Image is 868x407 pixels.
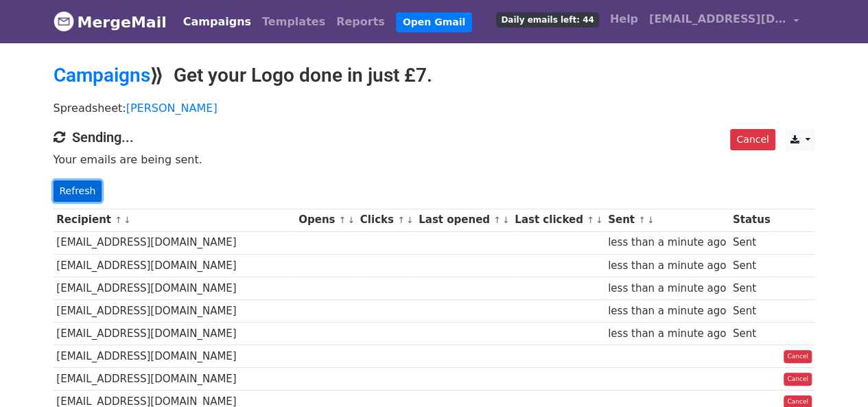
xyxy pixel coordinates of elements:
a: Campaigns [178,8,257,36]
td: [EMAIL_ADDRESS][DOMAIN_NAME] [54,345,296,368]
a: Refresh [54,181,102,202]
a: Reports [331,8,390,36]
td: Sent [729,231,773,254]
a: ↓ [124,215,131,225]
h4: Sending... [54,129,815,146]
span: [EMAIL_ADDRESS][DOMAIN_NAME] [649,11,786,27]
a: ↓ [596,215,603,225]
th: Status [729,209,773,231]
div: less than a minute ago [608,326,726,342]
th: Sent [605,209,729,231]
a: ↑ [493,215,501,225]
td: [EMAIL_ADDRESS][DOMAIN_NAME] [54,277,296,299]
a: ↑ [587,215,594,225]
td: [EMAIL_ADDRESS][DOMAIN_NAME] [54,254,296,277]
div: less than a minute ago [608,258,726,274]
a: Cancel [730,129,775,150]
th: Opens [295,209,357,231]
td: Sent [729,323,773,345]
a: Templates [257,8,331,36]
h2: ⟫ Get your Logo done in just £7. [54,64,815,87]
th: Clicks [357,209,415,231]
iframe: Chat Widget [799,341,868,407]
div: less than a minute ago [608,303,726,319]
td: [EMAIL_ADDRESS][DOMAIN_NAME] [54,299,296,322]
td: [EMAIL_ADDRESS][DOMAIN_NAME] [54,231,296,254]
a: ↓ [406,215,414,225]
p: Spreadsheet: [54,101,815,115]
a: ↑ [115,215,122,225]
a: ↑ [397,215,405,225]
a: [PERSON_NAME] [126,102,218,115]
td: Sent [729,254,773,277]
a: ↓ [502,215,510,225]
a: Cancel [784,350,812,364]
td: Sent [729,299,773,322]
div: less than a minute ago [608,235,726,251]
a: ↓ [347,215,355,225]
a: [EMAIL_ADDRESS][DOMAIN_NAME] [644,5,804,38]
span: Daily emails left: 44 [496,12,598,27]
th: Last clicked [511,209,605,231]
a: Cancel [784,373,812,386]
a: MergeMail [54,8,167,36]
p: Your emails are being sent. [54,152,815,167]
img: MergeMail logo [54,11,74,32]
td: [EMAIL_ADDRESS][DOMAIN_NAME] [54,368,296,391]
a: ↑ [339,215,347,225]
a: ↓ [647,215,655,225]
th: Recipient [54,209,296,231]
td: Sent [729,277,773,299]
a: Daily emails left: 44 [491,5,604,33]
div: less than a minute ago [608,281,726,296]
a: ↑ [638,215,646,225]
a: Help [605,5,644,33]
a: Open Gmail [396,12,472,32]
td: [EMAIL_ADDRESS][DOMAIN_NAME] [54,323,296,345]
a: Campaigns [54,64,150,86]
th: Last opened [415,209,511,231]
